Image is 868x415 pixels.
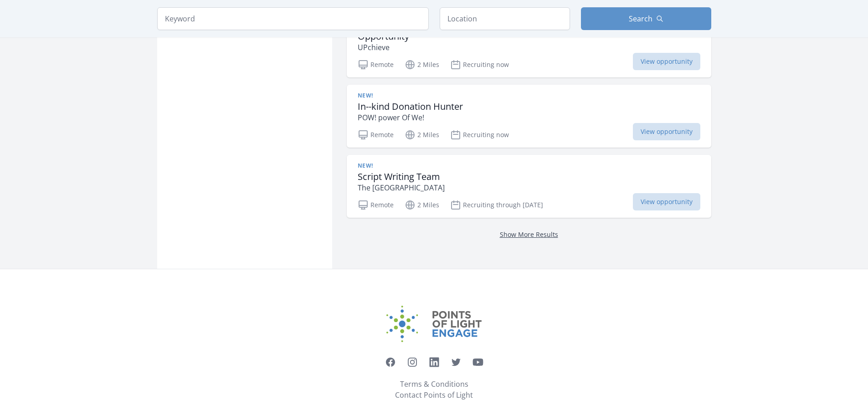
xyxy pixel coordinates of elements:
a: New! Help [MEDICAL_DATA] Students Succeed in Computer Science! Online Tutoring Opportunity UPchie... [347,4,711,77]
p: Remote [358,200,394,210]
p: POW! power Of We! [358,112,463,123]
a: New! Script Writing Team The [GEOGRAPHIC_DATA] Remote 2 Miles Recruiting through [DATE] View oppo... [347,155,711,218]
a: Contact Points of Light [395,389,473,400]
span: View opportunity [633,53,700,70]
input: Keyword [157,7,429,30]
span: View opportunity [633,193,700,210]
input: Location [440,7,570,30]
p: The [GEOGRAPHIC_DATA] [358,182,445,193]
p: 2 Miles [405,200,439,210]
span: View opportunity [633,123,700,140]
h3: Script Writing Team [358,171,445,182]
a: Show More Results [500,230,558,239]
p: Recruiting through [DATE] [450,200,543,210]
p: Remote [358,129,394,140]
p: 2 Miles [405,59,439,70]
h3: In--kind Donation Hunter [358,101,463,112]
p: Recruiting now [450,129,509,140]
p: Remote [358,59,394,70]
span: New! [358,162,373,169]
span: Search [629,13,652,24]
button: Search [581,7,711,30]
a: New! In--kind Donation Hunter POW! power Of We! Remote 2 Miles Recruiting now View opportunity [347,85,711,148]
span: New! [358,92,373,99]
a: Terms & Conditions [400,379,468,389]
p: 2 Miles [405,129,439,140]
img: Points of Light Engage [386,306,482,342]
p: UPchieve [358,42,700,53]
p: Recruiting now [450,59,509,70]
